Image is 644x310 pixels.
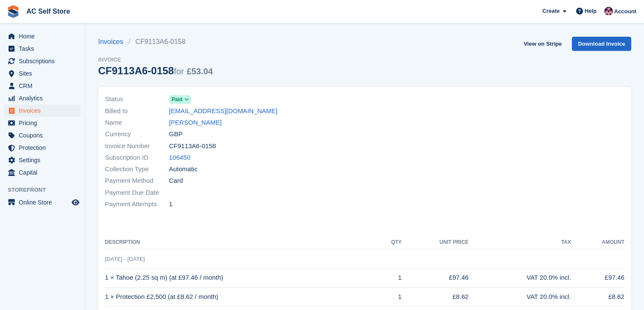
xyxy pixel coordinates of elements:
span: 1 [169,199,172,209]
span: Help [585,7,597,15]
a: menu [4,80,81,92]
span: Invoice Number [105,141,169,151]
span: Protection [19,142,70,154]
a: [EMAIL_ADDRESS][DOMAIN_NAME] [169,106,277,116]
a: 106450 [169,153,190,163]
span: Automatic [169,164,198,174]
td: £97.46 [571,268,624,287]
img: Ted Cox [604,7,613,15]
span: Invoice [98,56,213,64]
a: menu [4,167,81,178]
div: VAT 20.0% incl. [469,292,571,302]
span: Invoices [19,105,70,117]
th: Unit Price [402,236,469,249]
span: Create [542,7,559,15]
span: CF9113A6-0158 [169,141,216,151]
td: £8.62 [402,287,469,307]
span: Paid [172,96,182,103]
span: Billed to [105,106,169,116]
a: Preview store [70,197,81,208]
span: Status [105,94,169,104]
span: Collection Type [105,164,169,174]
th: QTY [377,236,402,249]
a: AC Self Store [23,4,73,18]
th: Amount [571,236,624,249]
span: Payment Method [105,176,169,186]
a: View on Stripe [520,37,565,51]
td: 1 × Tahoe (2.25 sq m) (at £97.46 / month) [105,268,377,287]
span: GBP [169,129,183,139]
td: 1 × Protection £2,500 (at £8.62 / month) [105,287,377,307]
span: £53.04 [186,67,213,76]
th: Tax [469,236,571,249]
span: Currency [105,129,169,139]
a: menu [4,196,81,208]
a: menu [4,92,81,104]
span: Settings [19,154,70,166]
nav: breadcrumbs [98,37,213,47]
a: Invoices [98,37,128,47]
span: Subscriptions [19,55,70,67]
a: menu [4,154,81,166]
span: Account [614,7,636,16]
span: Payment Due Date [105,188,169,198]
span: for [174,67,184,76]
a: menu [4,105,81,117]
span: [DATE] - [DATE] [105,256,145,262]
span: Card [169,176,183,186]
span: Name [105,118,169,128]
span: Tasks [19,43,70,55]
span: Coupons [19,129,70,141]
a: menu [4,55,81,67]
td: £97.46 [402,268,469,287]
div: VAT 20.0% incl. [469,273,571,283]
span: Storefront [8,186,85,194]
a: Paid [169,94,191,104]
span: Analytics [19,92,70,104]
td: 1 [377,287,402,307]
span: Online Store [19,196,70,208]
span: Capital [19,167,70,178]
a: menu [4,30,81,42]
div: CF9113A6-0158 [98,65,213,76]
a: [PERSON_NAME] [169,118,221,128]
a: menu [4,67,81,79]
span: Payment Attempts [105,199,169,209]
a: menu [4,43,81,55]
a: menu [4,129,81,141]
span: CRM [19,80,70,92]
td: £8.62 [571,287,624,307]
span: Subscription ID [105,153,169,163]
a: menu [4,142,81,154]
th: Description [105,236,377,249]
img: stora-icon-8386f47178a22dfd0bd8f6a31ec36ba5ce8667c1dd55bd0f319d3a0aa187defe.svg [7,5,20,18]
span: Home [19,30,70,42]
a: menu [4,117,81,129]
span: Sites [19,67,70,79]
span: Pricing [19,117,70,129]
a: Download Invoice [572,37,631,51]
td: 1 [377,268,402,287]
